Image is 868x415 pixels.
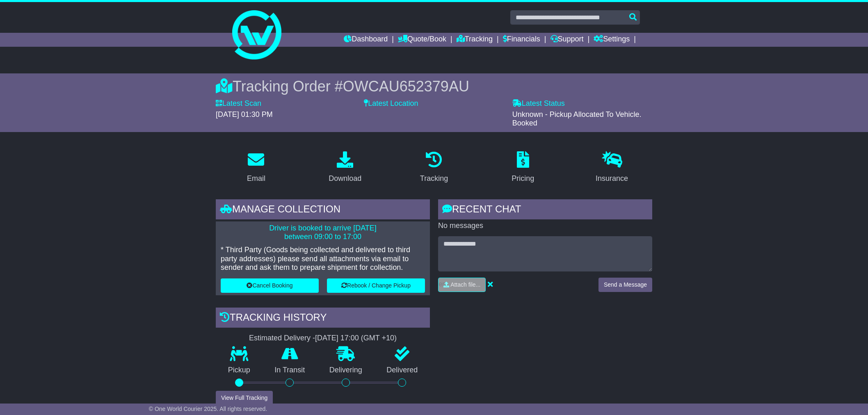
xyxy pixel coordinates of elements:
[242,148,271,187] a: Email
[420,173,448,184] div: Tracking
[503,33,540,47] a: Financials
[398,33,446,47] a: Quote/Book
[216,78,652,95] div: Tracking Order #
[247,173,265,184] div: Email
[375,366,430,375] p: Delivered
[317,366,375,375] p: Delivering
[315,334,397,343] div: [DATE] 17:00 (GMT +10)
[216,99,261,108] label: Latest Scan
[512,110,642,128] span: Unknown - Pickup Allocated To Vehicle. Booked
[221,278,319,293] button: Cancel Booking
[216,308,430,330] div: Tracking history
[415,148,453,187] a: Tracking
[216,110,273,119] span: [DATE] 01:30 PM
[329,173,361,184] div: Download
[216,391,273,405] button: View Full Tracking
[343,78,469,95] span: OWCAU652379AU
[598,278,652,292] button: Send a Message
[506,148,539,187] a: Pricing
[364,99,418,108] label: Latest Location
[216,334,430,343] div: Estimated Delivery -
[550,33,584,47] a: Support
[216,366,263,375] p: Pickup
[512,173,534,184] div: Pricing
[596,173,628,184] div: Insurance
[221,224,425,242] p: Driver is booked to arrive [DATE] between 09:00 to 17:00
[263,366,318,375] p: In Transit
[590,148,633,187] a: Insurance
[327,278,425,293] button: Rebook / Change Pickup
[438,221,652,230] p: No messages
[149,406,267,412] span: © One World Courier 2025. All rights reserved.
[457,33,493,47] a: Tracking
[323,148,367,187] a: Download
[512,99,565,108] label: Latest Status
[344,33,388,47] a: Dashboard
[216,199,430,221] div: Manage collection
[438,199,652,221] div: RECENT CHAT
[221,246,425,272] p: * Third Party (Goods being collected and delivered to third party addresses) please send all atta...
[594,33,630,47] a: Settings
